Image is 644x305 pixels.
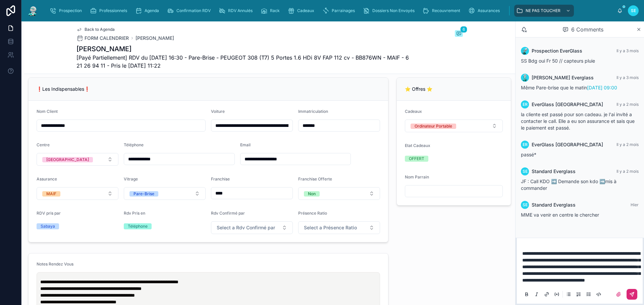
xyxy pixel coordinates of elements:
div: OFFERT [409,156,424,162]
span: [Payé Partiellement] RDV du [DATE] 16:30 - Pare-Brise - PEUGEOT 308 (T7) 5 Portes 1.6 HDi 8V FAP ... [76,54,413,70]
span: Standard Everglass [532,168,576,175]
span: Centre [37,142,50,147]
span: Notes Rendez Vous [37,261,73,266]
span: ⭐ Offres ⭐ [405,86,432,92]
a: Parrainages [320,5,360,17]
span: Recouvrement [432,8,460,13]
span: Hier [631,202,639,207]
span: Il y a 2 mois [616,169,639,174]
span: Prospection [59,8,82,13]
span: RDV Annulés [228,8,253,13]
img: App logo [27,5,39,16]
span: Franchise Offerte [298,176,332,181]
a: RDV Annulés [217,5,257,17]
span: SE [523,169,528,174]
span: Parrainages [332,8,355,13]
span: Etat Cadeaux [405,143,430,148]
div: Sabaya [41,223,55,229]
button: Select Button [37,153,118,166]
button: Select Button [298,221,380,234]
span: SE [523,202,528,208]
span: Rdv Confirmé par [211,211,245,216]
span: Il y a 3 mois [616,48,639,53]
a: Cadeaux [286,5,319,17]
span: Il y a 2 mois [616,102,639,107]
span: Il y a 2 mois [616,142,639,147]
span: Nom Parrain [405,174,429,179]
span: Téléphone [124,142,144,147]
span: SE [631,8,636,13]
span: Back to Agenda [85,27,115,32]
span: ER [523,102,528,107]
span: SS Bdg oui Fr 50 // capteurs pluie [521,58,595,64]
span: Franchise [211,176,230,181]
span: Professionnels [99,8,127,13]
span: Select a Rdv Confirmé par [217,224,275,231]
a: Confirmation RDV [165,5,215,17]
span: Standard Everglass [532,202,576,208]
span: Vitrage [124,176,138,181]
span: ER [523,142,528,147]
a: Recouvrement [421,5,465,17]
a: NE PAS TOUCHER [514,5,574,17]
span: RDV pris par [37,211,61,216]
span: Même Pare-brise que le matin [521,85,617,90]
span: EverGlass [GEOGRAPHIC_DATA] [532,141,603,148]
span: Rack [270,8,280,13]
span: Email [240,142,251,147]
span: passé* [521,152,536,157]
span: la cliente est passé pour son cadeau. je l'ai invité a contacter le call. Elle a eu son assurance... [521,111,635,131]
span: Dossiers Non Envoyés [372,8,415,13]
span: Immatriculation [298,109,328,114]
div: Ordinateur Portable [415,124,452,129]
a: Professionnels [88,5,132,17]
span: 6 [460,26,467,33]
span: 6 Comments [571,25,603,33]
span: [PERSON_NAME] Everglass [532,74,594,81]
a: Dossiers Non Envoyés [361,5,419,17]
button: Select Button [405,120,503,132]
span: Select a Présence Ratio [304,224,357,231]
button: Select Button [37,187,118,200]
span: Prospection EverGlass [532,48,582,54]
button: 6 [455,30,463,38]
a: [DATE] 09:00 [587,85,617,90]
a: Rack [259,5,284,17]
span: JF : Call KDO ➡️ Demande son kdo ➡️mis à commander [521,178,616,191]
a: [PERSON_NAME] [136,35,174,42]
a: Prospection [48,5,87,17]
div: Pare-Brise [133,191,154,197]
h1: [PERSON_NAME] [76,44,413,54]
div: [GEOGRAPHIC_DATA] [46,157,89,162]
span: Rdv Pris en [124,211,145,216]
span: Nom Client [37,109,58,114]
span: Présence Ratio [298,211,327,216]
span: EverGlass [GEOGRAPHIC_DATA] [532,101,603,108]
span: Assurance [37,176,57,181]
span: Cadeaux [405,109,422,114]
div: scrollable content [44,3,617,18]
button: Select Button [211,221,293,234]
span: Confirmation RDV [176,8,211,13]
a: FORM CALENDRIER [76,35,129,42]
span: Assurances [478,8,500,13]
span: ❗Les Indispensables❗ [37,86,90,92]
div: Non [308,191,316,197]
div: MAIF [46,191,56,197]
span: Il y a 3 mois [616,75,639,80]
button: Select Button [298,187,380,200]
a: Agenda [133,5,164,17]
button: Select Button [124,187,206,200]
span: Agenda [145,8,159,13]
span: MME va venir en centre le chercher [521,212,599,218]
span: Cadeaux [297,8,314,13]
span: NE PAS TOUCHER [526,8,560,13]
a: Assurances [466,5,504,17]
span: Voiture [211,109,225,114]
a: Back to Agenda [76,27,115,32]
span: FORM CALENDRIER [85,35,129,42]
div: Téléphone [128,223,148,229]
